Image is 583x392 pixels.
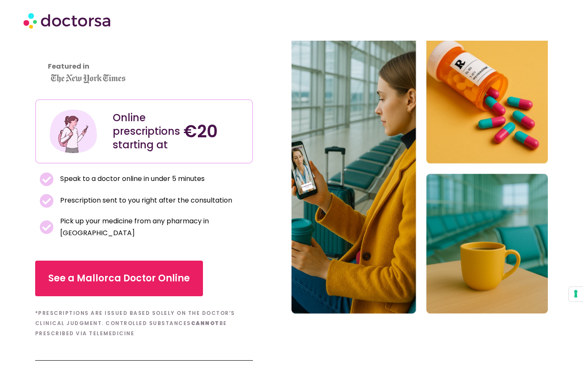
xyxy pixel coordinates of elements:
span: Pick up your medicine from any pharmacy in [GEOGRAPHIC_DATA] [58,215,249,239]
button: Your consent preferences for tracking technologies [569,287,583,301]
b: cannot [191,320,219,327]
span: See a Mallorca Doctor Online [48,272,190,285]
span: Prescription sent to you right after the consultation [58,195,232,206]
span: Speak to a doctor online in under 5 minutes [58,173,205,185]
strong: Featured in [48,61,89,71]
img: Online Doctor in Mallorca [291,24,548,314]
img: Illustration depicting a young woman in a casual outfit, engaged with her smartphone. She has a p... [48,106,98,156]
div: Online prescriptions starting at [113,111,175,152]
iframe: Customer reviews powered by Trustpilot [39,44,167,55]
iframe: Customer reviews powered by Trustpilot [39,55,249,65]
h4: €20 [183,121,246,142]
h6: *Prescriptions are issued based solely on the doctor’s clinical judgment. Controlled substances b... [35,308,253,339]
a: See a Mallorca Doctor Online [35,261,203,296]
